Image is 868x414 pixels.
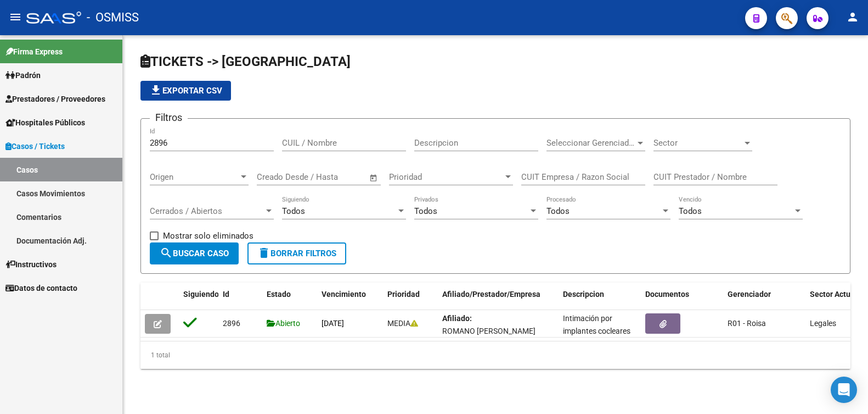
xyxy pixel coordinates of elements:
span: Hospitales Públicos [5,117,85,129]
span: Cerrados / Abiertos [150,206,264,216]
datatable-header-cell: Gerenciador [723,283,805,319]
datatable-header-cell: Documentos [641,283,723,319]
span: Sector Actual [810,290,857,299]
span: Legales [810,319,836,328]
span: Borrar Filtros [257,249,336,258]
datatable-header-cell: Estado [262,283,317,319]
div: 1 total [140,341,850,369]
span: Todos [282,206,305,216]
div: Open Intercom Messenger [831,377,857,403]
span: Documentos [645,290,689,299]
button: Exportar CSV [140,81,231,101]
input: End date [302,172,356,182]
datatable-header-cell: Id [218,283,262,319]
span: Todos [414,206,437,216]
span: Mostrar solo eliminados [163,229,253,242]
button: Borrar Filtros [247,242,346,264]
span: Prestadores / Proveedores [5,93,105,105]
span: Firma Express [5,46,63,58]
span: Sector [653,138,742,148]
span: Id [223,290,229,299]
span: Todos [546,206,570,216]
span: Todos [679,206,702,216]
span: Datos de contacto [5,282,77,294]
span: Gerenciador [728,290,771,299]
input: Start date [257,172,292,182]
mat-icon: search [160,246,173,260]
mat-icon: file_download [149,84,162,97]
span: R01 - Roisa [728,319,766,328]
span: Prioridad [387,290,420,299]
span: Abierto [267,319,300,328]
div: ROMANO [PERSON_NAME] [442,325,536,338]
span: Intimación por implantes cocleares [563,314,630,335]
span: 2896 [223,319,240,328]
span: Instructivos [5,258,57,271]
span: Siguiendo [183,290,219,299]
button: Buscar Caso [150,242,239,264]
mat-icon: delete [257,246,270,260]
mat-icon: menu [9,10,22,24]
h3: Filtros [150,110,188,125]
span: - OSMISS [87,5,139,30]
span: Padrón [5,69,41,81]
datatable-header-cell: Prioridad [383,283,438,319]
span: Origen [150,172,239,182]
span: Vencimiento [322,290,366,299]
button: Open calendar [368,172,380,184]
span: Afiliado/Prestador/Empresa [442,290,540,299]
span: Prioridad [389,172,503,182]
datatable-header-cell: Vencimiento [317,283,383,319]
datatable-header-cell: Descripcion [559,283,641,319]
datatable-header-cell: Afiliado/Prestador/Empresa [438,283,559,319]
span: Estado [267,290,291,299]
span: Descripcion [563,290,604,299]
span: Seleccionar Gerenciador [546,138,635,148]
span: Casos / Tickets [5,140,65,152]
mat-icon: person [846,10,859,24]
span: [DATE] [322,319,344,328]
span: TICKETS -> [GEOGRAPHIC_DATA] [140,54,351,69]
span: Buscar Caso [160,249,229,258]
span: MEDIA [387,319,418,328]
datatable-header-cell: Siguiendo [179,283,218,319]
span: Exportar CSV [149,86,222,96]
strong: Afiliado: [442,314,472,323]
